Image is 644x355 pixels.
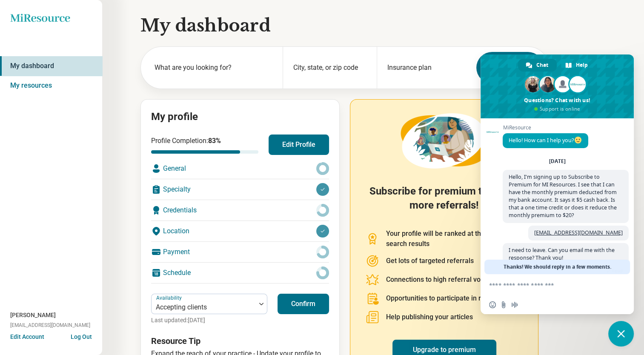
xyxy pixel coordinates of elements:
[511,301,518,308] span: Audio message
[489,281,607,289] textarea: Compose your message...
[386,229,523,249] p: Your profile will be ranked at the top of search results
[151,316,267,325] p: Last updated: [DATE]
[10,332,44,341] button: Edit Account
[534,229,623,236] a: [EMAIL_ADDRESS][DOMAIN_NAME]
[278,294,329,314] button: Confirm
[509,173,617,219] span: Hello, I'm signing up to Subscribe to Premium for MI Resources. I see that I can have the monthly...
[151,335,329,347] h3: Resource Tip
[576,59,588,72] span: Help
[151,110,329,124] h2: My profile
[10,311,56,320] span: [PERSON_NAME]
[386,256,474,266] p: Get lots of targeted referrals
[151,158,329,179] div: General
[151,221,329,241] div: Location
[536,59,548,72] span: Chat
[151,136,258,154] div: Profile Completion:
[386,275,522,285] p: Connections to high referral volume sources
[476,52,544,83] button: Search
[509,246,615,261] span: I need to leave. Can you email me with the response? Thank you!
[386,312,473,322] p: Help publishing your articles
[509,137,582,144] span: Hello! How can I help you?
[156,295,183,301] label: Availability
[500,301,507,308] span: Send a file
[558,59,596,72] div: Help
[208,137,221,145] span: 83 %
[140,14,549,37] h1: My dashboard
[151,263,329,283] div: Schedule
[151,242,329,262] div: Payment
[518,59,557,72] div: Chat
[504,260,611,274] span: Thanks! We should reply in a few moments.
[155,63,272,73] label: What are you looking for?
[269,135,329,155] button: Edit Profile
[151,200,329,220] div: Credentials
[608,321,634,346] div: Close chat
[10,321,90,329] span: [EMAIL_ADDRESS][DOMAIN_NAME]
[151,179,329,200] div: Specialty
[71,332,92,339] button: Log Out
[366,184,523,218] h2: Subscribe for premium to get 5x more referrals!
[386,293,506,303] p: Opportunities to participate in research
[489,301,496,308] span: Insert an emoji
[549,159,566,164] div: [DATE]
[503,125,588,131] span: MiResource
